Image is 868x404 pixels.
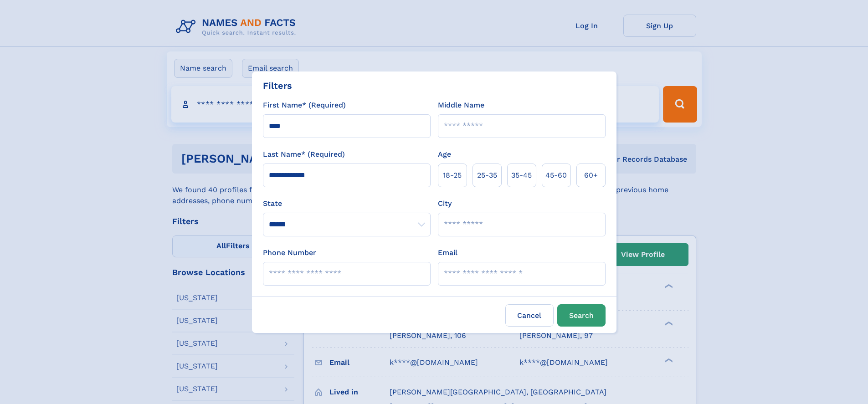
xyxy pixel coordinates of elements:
[263,100,346,111] label: First Name* (Required)
[545,170,567,181] span: 45‑60
[263,149,345,160] label: Last Name* (Required)
[443,170,462,181] span: 18‑25
[557,304,606,327] button: Search
[438,100,484,111] label: Middle Name
[438,149,451,160] label: Age
[511,170,532,181] span: 35‑45
[505,304,554,327] label: Cancel
[438,198,452,209] label: City
[263,79,292,92] div: Filters
[438,247,457,258] label: Email
[263,198,431,209] label: State
[477,170,497,181] span: 25‑35
[584,170,598,181] span: 60+
[263,247,316,258] label: Phone Number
